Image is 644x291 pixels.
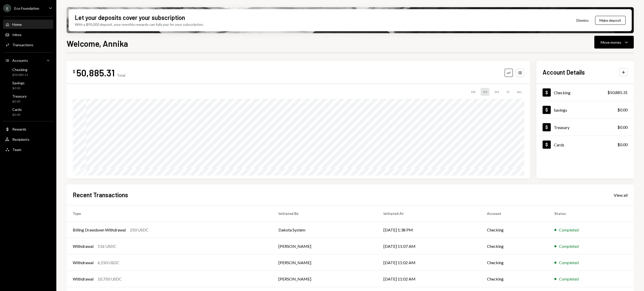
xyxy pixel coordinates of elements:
div: Transactions [12,43,33,47]
td: [DATE] 11:02 AM [377,271,481,287]
th: Status [548,205,634,222]
a: Checking$50,885.31 [3,66,53,78]
td: [DATE] 11:02 AM [377,254,481,271]
div: 50,885.31 [76,67,115,78]
a: Cards$0.00 [536,136,634,153]
td: [PERSON_NAME] [272,238,378,254]
a: Transactions [3,40,53,49]
div: $0.00 [12,99,27,104]
div: Total [117,73,125,77]
td: [PERSON_NAME] [272,254,378,271]
div: Completed [559,276,579,282]
a: Cards$0.00 [3,106,53,118]
div: $0.00 [12,113,22,117]
div: Completed [559,243,579,249]
div: ALL [515,88,524,96]
td: [DATE] 1:38 PM [377,222,481,238]
div: $50,885.31 [12,73,28,77]
div: Withdrawal [73,260,94,266]
div: Withdrawal [73,243,94,249]
a: Team [3,145,53,154]
div: Inbox [12,32,22,37]
div: Recipients [12,137,29,142]
h2: Recent Transactions [73,191,128,199]
a: Accounts [3,56,53,65]
a: Recipients [3,135,53,144]
div: Completed [559,260,579,266]
div: Accounts [12,58,28,63]
h1: Welcome, Annika [67,38,128,49]
div: Billing Drawdown Withdrawal [73,227,126,233]
td: Checking [481,271,548,287]
button: Dismiss [570,14,595,26]
div: 6,150 USDC [98,260,119,266]
div: Eco Foundation [14,6,39,10]
div: Home [12,22,22,27]
div: Savings [554,108,567,112]
a: Checking$50,885.31 [536,84,634,101]
div: $0.00 [617,107,628,113]
div: Completed [559,227,579,233]
a: Treasury$0.00 [3,92,53,105]
div: 1Y [504,88,512,96]
div: Let your deposits cover your subscription [75,13,185,22]
div: 250 USDC [130,227,149,233]
a: Treasury$0.00 [536,119,634,136]
td: Dakota System [272,222,378,238]
td: Checking [481,222,548,238]
th: Initiated By [272,205,378,222]
td: Checking [481,254,548,271]
div: Checking [12,67,28,72]
div: Move money [601,40,621,45]
td: [PERSON_NAME] [272,271,378,287]
div: 1W [469,88,477,96]
div: With a $90,000 deposit, your monthly rewards can fully pay for your subscription. [75,22,204,27]
div: $0.00 [617,142,628,148]
a: Savings$0.00 [536,101,634,118]
div: Treasury [554,125,569,130]
a: Home [3,20,53,29]
td: Checking [481,238,548,254]
div: Savings [12,81,25,85]
div: 116 USDC [98,243,116,249]
th: Type [67,205,272,222]
div: Team [12,147,21,152]
a: Inbox [3,30,53,39]
div: Checking [554,90,570,95]
div: Treasury [12,94,27,98]
button: Make deposit [595,16,626,25]
div: $0.00 [617,124,628,130]
a: Savings$0.00 [3,79,53,91]
th: Initiated At [377,205,481,222]
div: Withdrawal [73,276,94,282]
div: Cards [554,142,564,147]
div: E [3,4,11,12]
a: View all [614,192,628,198]
div: $ [73,69,75,74]
div: Rewards [12,127,26,131]
button: Move money [594,36,634,49]
div: $50,885.31 [607,89,628,96]
h2: Account Details [543,68,585,76]
div: 1M [481,88,489,96]
div: 3M [492,88,501,96]
div: $0.00 [12,86,25,90]
td: [DATE] 11:07 AM [377,238,481,254]
div: 10,750 USDC [98,276,122,282]
th: Account [481,205,548,222]
a: Rewards [3,124,53,134]
div: Cards [12,107,22,112]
